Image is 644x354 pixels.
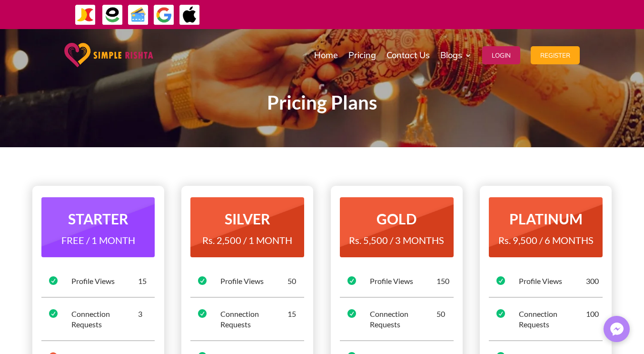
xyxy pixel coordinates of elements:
[68,210,129,227] strong: STARTER
[49,276,58,285] span: 
[531,31,580,79] a: Register
[128,4,149,26] img: Credit Cards
[498,234,594,246] span: Rs. 9,500 / 6 MONTHS
[348,31,376,79] a: Pricing
[65,97,579,109] p: Pricing Plans
[49,309,58,318] span: 
[376,210,416,227] strong: GOLD
[179,4,200,26] img: ApplePay-icon
[71,309,139,330] div: Connection Requests
[519,309,586,330] div: Connection Requests
[349,234,444,246] span: Rs. 5,500 / 3 MONTHS
[482,31,520,79] a: Login
[509,210,583,227] strong: PLATINUM
[440,31,472,79] a: Blogs
[225,210,270,227] strong: SILVER
[202,234,292,246] span: Rs. 2,500 / 1 MONTH
[198,276,207,285] span: 
[347,309,356,318] span: 
[607,320,626,339] img: Messenger
[347,276,356,285] span: 
[482,46,520,64] button: Login
[531,46,580,64] button: Register
[198,309,207,318] span: 
[153,4,175,26] img: GooglePay-icon
[220,276,287,286] div: Profile Views
[75,4,96,26] img: JazzCash-icon
[370,309,437,330] div: Connection Requests
[386,31,430,79] a: Contact Us
[71,276,139,286] div: Profile Views
[496,276,505,285] span: 
[519,276,586,286] div: Profile Views
[496,309,505,318] span: 
[220,309,287,330] div: Connection Requests
[314,31,338,79] a: Home
[102,4,123,26] img: EasyPaisa-icon
[370,276,437,286] div: Profile Views
[61,234,135,246] span: FREE / 1 MONTH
